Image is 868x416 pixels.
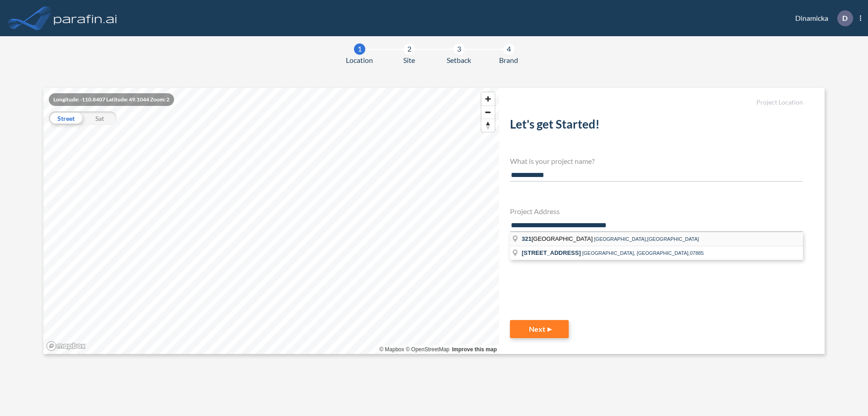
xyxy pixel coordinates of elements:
h4: What is your project name? [510,157,803,165]
h5: Project Location [510,99,803,106]
div: 2 [404,43,415,55]
span: [STREET_ADDRESS] [522,249,581,256]
button: Zoom out [481,105,495,119]
span: Reset bearing to north [481,119,495,132]
div: 1 [354,43,365,55]
h2: Let's get Started! [510,117,803,135]
span: 321 [522,235,532,242]
div: 3 [453,43,465,55]
div: Sat [83,111,117,125]
button: Reset bearing to north [481,119,495,132]
div: Street [49,111,83,125]
div: 4 [503,43,514,55]
button: Next [510,320,569,338]
span: [GEOGRAPHIC_DATA],[GEOGRAPHIC_DATA] [594,236,699,242]
a: OpenStreetMap [406,346,449,353]
a: Mapbox homepage [46,341,86,351]
span: Site [403,55,415,66]
h4: Project Address [510,207,803,215]
a: Improve this map [452,346,497,353]
span: [GEOGRAPHIC_DATA], [GEOGRAPHIC_DATA],07885 [582,250,704,256]
div: Longitude: -110.8407 Latitude: 49.1044 Zoom: 2 [49,93,174,106]
span: Location [346,55,373,66]
span: Brand [499,55,518,66]
a: Mapbox [379,346,404,353]
p: D [842,14,848,22]
img: logo [52,9,119,27]
canvas: Map [43,88,499,354]
span: [GEOGRAPHIC_DATA] [522,235,594,242]
span: Setback [447,55,471,66]
div: Dinamicka [782,10,861,26]
button: Zoom in [481,92,495,105]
